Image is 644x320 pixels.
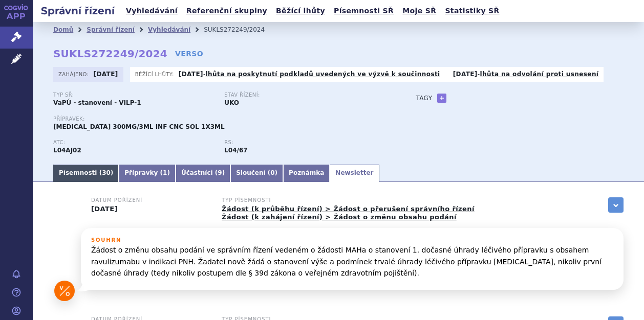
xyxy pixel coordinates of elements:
[53,147,81,154] strong: RAVULIZUMAB
[53,48,167,60] strong: SUKLS272249/2024
[224,140,385,146] p: RS:
[91,197,209,203] h3: Datum pořízení
[123,4,181,18] a: Vyhledávání
[58,70,91,78] span: Zahájeno:
[163,169,167,176] span: 1
[179,70,440,78] p: -
[87,26,135,33] a: Správní řízení
[53,165,119,182] a: Písemnosti (30)
[399,4,439,18] a: Moje SŘ
[94,71,118,78] strong: [DATE]
[135,70,176,78] span: Běžící lhůty:
[53,99,141,106] strong: VaPÚ - stanovení - VILP-1
[179,71,203,78] strong: [DATE]
[230,165,283,182] a: Sloučení (0)
[33,4,123,18] h2: Správní řízení
[224,92,385,98] p: Stav řízení:
[148,26,190,33] a: Vyhledávání
[53,140,214,146] p: ATC:
[176,165,230,182] a: Účastníci (9)
[224,99,239,106] strong: UKO
[437,94,446,103] a: +
[206,71,440,78] a: lhůta na poskytnutí podkladů uvedených ve výzvě k součinnosti
[91,244,613,279] p: Žádost o změnu obsahu podání ve správním řízení vedeném o žádosti MAHa o stanovení 1. dočasné úhr...
[442,4,502,18] a: Statistiky SŘ
[224,147,247,154] strong: ravulizumab
[270,169,274,176] span: 0
[453,71,478,78] strong: [DATE]
[204,22,278,37] li: SUKLS272249/2024
[102,169,111,176] span: 30
[416,92,432,104] h3: Tagy
[53,116,395,122] p: Přípravek:
[53,123,225,130] span: [MEDICAL_DATA] 300MG/3ML INF CNC SOL 1X3ML
[222,205,475,213] a: Žádost (k průběhu řízení) > Žádost o přerušení správního řízení
[331,4,397,18] a: Písemnosti SŘ
[175,49,203,59] a: VERSO
[91,205,209,213] p: [DATE]
[330,165,379,182] a: Newsletter
[222,213,457,221] a: Žádost (k zahájení řízení) > Žádost o změnu obsahu podání
[453,70,599,78] p: -
[283,165,330,182] a: Poznámka
[183,4,270,18] a: Referenční skupiny
[53,92,214,98] p: Typ SŘ:
[273,4,328,18] a: Běžící lhůty
[119,165,176,182] a: Přípravky (1)
[480,71,598,78] a: lhůta na odvolání proti usnesení
[222,197,475,203] h3: Typ písemnosti
[218,169,222,176] span: 9
[608,197,624,213] a: zobrazit vše
[91,237,613,243] h3: Souhrn
[53,26,73,33] a: Domů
